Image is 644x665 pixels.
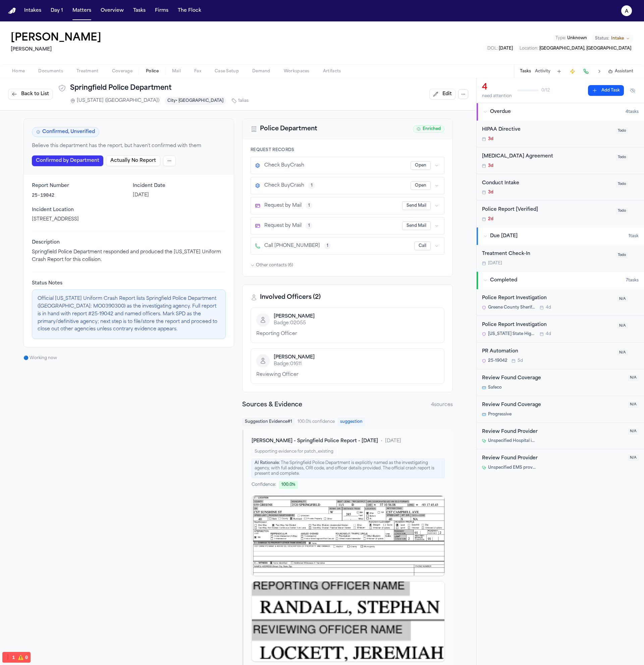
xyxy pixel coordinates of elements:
[112,69,132,74] span: Coverage
[477,227,644,245] button: Due [DATE]1task
[38,295,220,333] p: Official [US_STATE] Uniform Crash Report lists Springfield Police Department ([GEOGRAPHIC_DATA]: ...
[429,89,455,99] button: Edit
[402,221,431,230] button: Send Mail
[130,5,148,17] button: Tasks
[616,154,628,160] span: Todo
[8,8,16,14] a: Home
[274,354,315,361] h3: [PERSON_NAME]
[546,305,551,310] span: 4d
[595,36,609,41] span: Status:
[488,216,493,222] span: 2d
[11,32,101,44] h1: [PERSON_NAME]
[252,495,445,576] div: View document section 2
[488,385,502,390] span: Safeco
[70,83,249,93] h1: Springfield Police Department
[252,459,445,478] div: The Springfield Police Department is explicitly named as the investigating agency, with full addr...
[592,35,633,43] button: Change status from Intake
[274,320,315,327] p: Badge: 02055
[38,69,63,74] span: Documents
[264,202,302,209] span: Request by Mail
[264,182,304,189] span: Check BuyCrash
[482,321,613,329] div: Police Report Investigation
[626,109,639,115] span: 4 task s
[488,305,536,310] span: Greene County Sheriff's Office
[615,69,633,74] span: Assistant
[264,243,320,249] span: Call [PHONE_NUMBER]
[555,36,566,40] span: Type :
[32,155,103,166] button: Confirmed by Department
[251,263,293,268] button: Other contacts (6)
[626,278,639,283] span: 7 task s
[414,242,431,250] button: Call
[32,192,125,199] p: 25-19042
[32,127,99,137] span: Confirmed, Unverified
[298,419,335,424] span: 100.0 % confidence
[554,67,564,76] button: Add Task
[477,316,644,343] div: Open task: Police Report Investigation
[411,181,431,190] button: Open
[482,82,512,93] div: 4
[442,91,452,97] span: Edit
[490,277,517,284] span: Completed
[324,243,331,249] button: View 1 source
[70,5,94,17] button: Matters
[32,142,226,150] p: Believe this department has the report, but haven't confirmed with them
[77,97,159,104] span: [US_STATE] ([GEOGRAPHIC_DATA])
[279,481,298,489] div: 100.0 %
[627,85,639,96] button: Hide completed tasks (⌘⇧H)
[284,69,310,74] span: Workspaces
[306,202,312,209] button: View 1 source
[385,438,401,445] span: [DATE]
[541,88,550,93] span: 0 / 12
[48,5,66,17] a: Day 1
[98,5,126,17] a: Overview
[175,5,204,17] a: The Flock
[32,249,226,264] p: Springfield Police Department responded and produced the [US_STATE] Uniform Crash Report for this...
[616,128,628,134] span: Todo
[32,216,226,223] p: [STREET_ADDRESS]
[256,372,439,378] p: Reviewing Officer
[477,174,644,201] div: Open task: Conduct Intake
[608,69,633,74] button: Assistant
[8,8,16,14] img: Finch Logo
[617,323,628,329] span: N/A
[256,331,439,337] p: Reporting Officer
[32,280,226,287] span: Status Notes
[581,67,591,76] button: Make a Call
[488,136,493,142] span: 3d
[482,455,624,462] div: Review Found Provider
[8,89,53,99] button: Back to List
[252,69,270,74] span: Demand
[255,461,280,465] span: AI Rationale:
[490,233,518,240] span: Due [DATE]
[482,294,613,302] div: Police Report Investigation
[535,69,550,74] button: Activity
[165,97,226,105] span: City • [GEOGRAPHIC_DATA]
[381,438,382,445] span: •
[477,289,644,316] div: Open task: Police Report Investigation
[488,412,512,417] span: Progressive
[477,103,644,121] button: Overdue4tasks
[256,263,293,268] span: Other contacts ( 6 )
[172,69,181,74] span: Mail
[488,261,502,266] span: [DATE]
[252,581,445,662] div: View document section 9
[482,180,612,187] div: Conduct Intake
[323,69,341,74] span: Artifacts
[482,250,612,258] div: Treatment Check-In
[413,125,444,133] span: Enriched
[477,369,644,396] div: Open task: Review Found Coverage
[252,582,444,661] img: Document section 9
[488,190,493,195] span: 3d
[32,239,226,246] span: Description
[260,293,321,302] h2: Involved Officers ( 2 )
[482,375,624,382] div: Review Found Coverage
[611,36,624,41] span: Intake
[539,47,631,51] span: [GEOGRAPHIC_DATA], [GEOGRAPHIC_DATA]
[628,375,639,381] span: N/A
[76,69,99,74] span: Treatment
[546,331,551,337] span: 4d
[567,36,587,40] span: Unknown
[264,162,304,169] span: Check BuyCrash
